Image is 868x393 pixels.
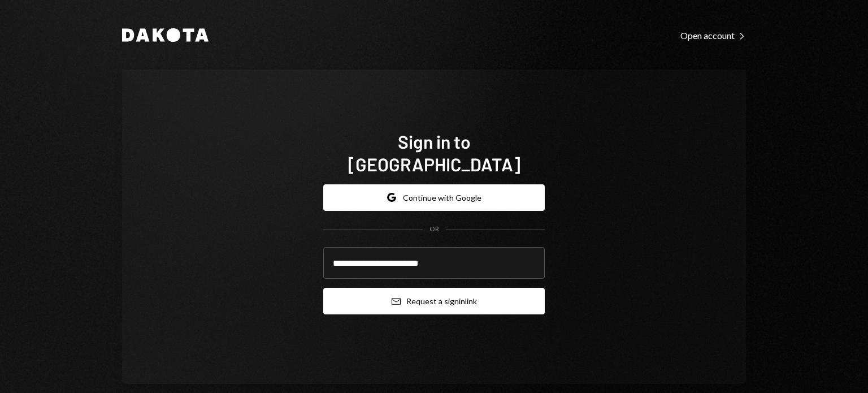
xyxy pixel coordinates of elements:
button: Request a signinlink [323,288,545,314]
div: OR [429,224,439,234]
button: Continue with Google [323,184,545,211]
h1: Sign in to [GEOGRAPHIC_DATA] [323,130,545,175]
a: Open account [680,29,746,41]
div: Open account [680,30,746,41]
